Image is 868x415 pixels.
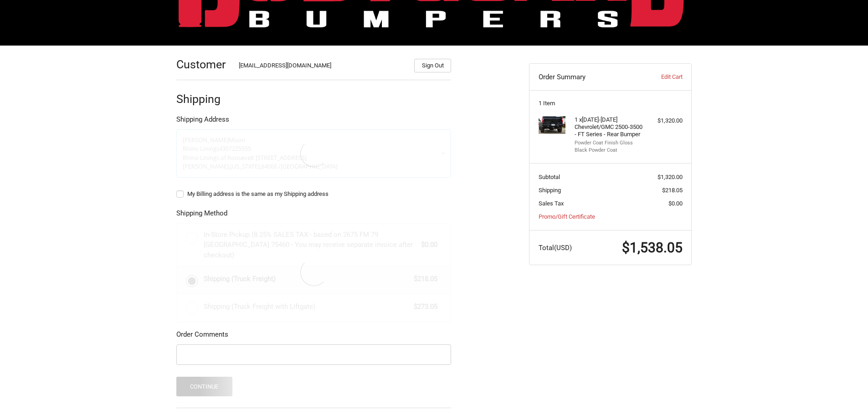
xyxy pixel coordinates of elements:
label: My Billing address is the same as my Shipping address [176,190,451,198]
div: [EMAIL_ADDRESS][DOMAIN_NAME] [239,61,406,72]
h3: Order Summary [539,72,637,82]
a: Promo/Gift Certificate [539,213,595,220]
legend: Shipping Method [176,208,227,223]
legend: Shipping Address [176,114,229,129]
span: Sales Tax [539,200,564,207]
button: Continue [176,377,232,396]
button: Sign Out [414,59,451,72]
span: $1,538.05 [622,240,683,256]
span: Total (USD) [539,244,572,252]
div: $1,320.00 [647,116,683,125]
h4: 1 x [DATE]-[DATE] Chevrolet/GMC 2500-3500 - FT Series - Rear Bumper [575,116,644,138]
h3: 1 Item [539,100,683,107]
span: $1,320.00 [657,174,683,180]
iframe: Chat Widget [822,371,868,415]
span: $0.00 [668,200,683,207]
span: Subtotal [539,174,560,180]
li: Powder Coat Finish Gloss Black Powder Coat [575,139,644,154]
h2: Customer [176,57,230,72]
legend: Order Comments [176,329,228,344]
span: Shipping [539,187,561,194]
span: $218.05 [662,187,683,194]
h2: Shipping [176,92,230,106]
a: Edit Cart [637,72,682,82]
